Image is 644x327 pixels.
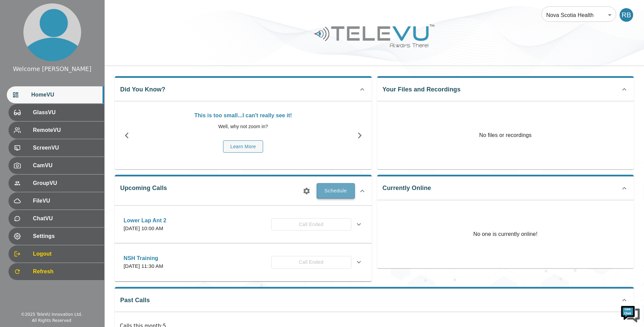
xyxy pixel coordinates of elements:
[7,86,104,103] div: HomeVU
[8,228,104,245] div: Settings
[8,122,104,139] div: RemoteVU
[620,8,633,22] div: RB
[8,175,104,192] div: GroupVU
[620,303,641,324] img: Chat Widget
[124,225,166,233] p: [DATE] 10:00 AM
[8,104,104,121] div: GlassVU
[31,91,99,99] span: HomeVU
[118,212,368,237] div: Lower Lap Ant 2[DATE] 10:00 AMCall Ended
[313,22,436,50] img: Logo
[473,200,537,268] p: No one is currently online!
[124,217,166,225] p: Lower Lap Ant 2
[8,210,104,227] div: ChatVU
[118,250,368,274] div: NSH Training[DATE] 11:30 AMCall Ended
[223,140,263,153] button: Learn More
[33,179,99,187] span: GroupVU
[33,108,99,117] span: GlassVU
[32,317,71,324] div: All Rights Reserved
[142,123,344,130] p: Well, why not zoom in?
[13,65,91,73] div: Welcome [PERSON_NAME]
[8,245,104,262] div: Logout
[33,161,99,170] span: CamVU
[124,262,163,270] p: [DATE] 11:30 AM
[8,157,104,174] div: CamVU
[33,126,99,134] span: RemoteVU
[33,197,99,205] span: FileVU
[377,101,634,169] p: No files or recordings
[21,311,82,317] div: © 2025 TeleVU Innovation Ltd.
[33,268,99,276] span: Refresh
[33,144,99,152] span: ScreenVU
[33,250,99,258] span: Logout
[8,263,104,280] div: Refresh
[33,214,99,223] span: ChatVU
[33,232,99,240] span: Settings
[142,111,344,120] p: This is too small...I can't really see it!
[124,254,163,262] p: NSH Training
[8,139,104,156] div: ScreenVU
[8,192,104,209] div: FileVU
[317,183,355,198] button: Schedule
[23,3,81,61] img: profile.png
[541,5,616,24] div: Nova Scotia Health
